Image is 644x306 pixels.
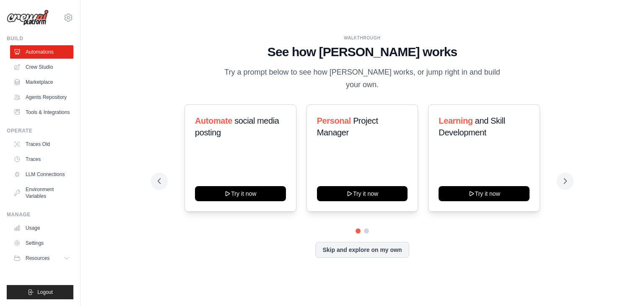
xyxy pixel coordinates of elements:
[439,116,505,137] span: and Skill Development
[7,127,73,134] div: Operate
[10,106,73,119] a: Tools & Integrations
[317,116,378,137] span: Project Manager
[439,116,473,125] span: Learning
[158,35,567,41] div: WALKTHROUGH
[317,116,351,125] span: Personal
[221,66,503,91] p: Try a prompt below to see how [PERSON_NAME] works, or jump right in and build your own.
[7,10,49,26] img: Logo
[37,289,53,296] span: Logout
[10,183,73,203] a: Environment Variables
[7,285,73,299] button: Logout
[195,116,232,125] span: Automate
[10,168,73,181] a: LLM Connections
[7,211,73,218] div: Manage
[10,236,73,250] a: Settings
[10,221,73,235] a: Usage
[10,60,73,74] a: Crew Studio
[10,75,73,89] a: Marketplace
[7,35,73,42] div: Build
[10,91,73,104] a: Agents Repository
[10,137,73,151] a: Traces Old
[158,44,567,60] h1: See how [PERSON_NAME] works
[10,153,73,166] a: Traces
[439,186,530,201] button: Try it now
[26,255,49,262] span: Resources
[317,186,408,201] button: Try it now
[10,45,73,59] a: Automations
[315,242,409,258] button: Skip and explore on my own
[10,252,73,265] button: Resources
[195,186,286,201] button: Try it now
[195,116,279,137] span: social media posting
